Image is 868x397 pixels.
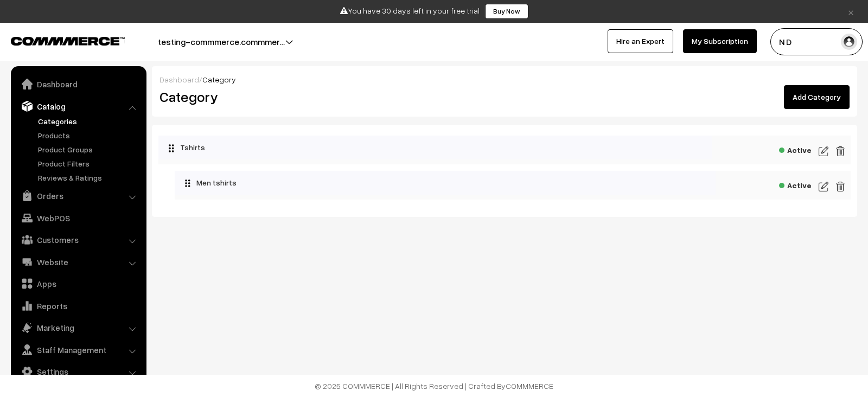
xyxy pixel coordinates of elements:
[4,4,864,19] div: You have 30 days left in your free trial
[779,142,812,156] span: Active
[158,136,712,159] div: Tshirts
[835,145,845,158] img: edit
[35,130,143,141] a: Products
[14,230,143,249] a: Customers
[14,252,143,272] a: Website
[485,4,528,19] a: Buy Now
[841,34,857,50] img: user
[14,74,143,94] a: Dashboard
[14,186,143,206] a: Orders
[168,144,175,152] img: drag
[159,88,496,105] h2: Category
[835,180,845,193] img: edit
[202,75,236,84] span: Category
[159,75,199,84] a: Dashboard
[35,144,143,155] a: Product Groups
[14,362,143,381] a: Settings
[844,5,858,18] a: ×
[184,179,191,188] img: drag
[11,37,125,45] img: COMMMERCE
[14,208,143,228] a: WebPOS
[506,381,553,390] a: COMMMERCE
[14,296,143,316] a: Reports
[11,34,106,47] a: COMMMERCE
[819,145,828,158] img: edit
[120,28,323,55] button: testing-commmerce.commmer…
[14,318,143,337] a: Marketing
[35,116,143,127] a: Categories
[683,29,757,53] a: My Subscription
[784,85,850,109] a: Add Category
[159,74,850,85] div: /
[770,28,863,55] button: N D
[779,177,812,191] span: Active
[608,29,673,53] a: Hire an Expert
[14,274,143,293] a: Apps
[35,172,143,183] a: Reviews & Ratings
[175,171,716,195] div: Men tshirts
[35,158,143,169] a: Product Filters
[819,180,828,193] img: edit
[14,97,143,116] a: Catalog
[158,136,169,156] button: Collapse
[14,340,143,360] a: Staff Management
